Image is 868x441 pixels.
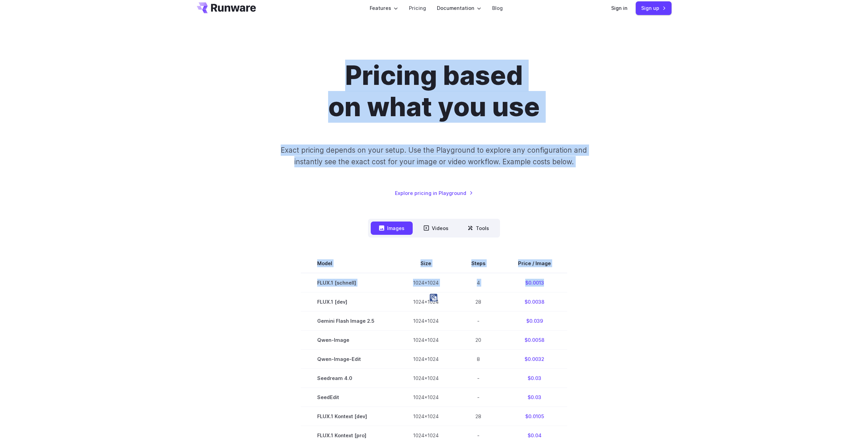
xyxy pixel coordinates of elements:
[317,317,380,325] span: Gemini Flash Image 2.5
[502,292,567,311] td: $0.0038
[397,273,455,292] td: 1024x1024
[502,407,567,426] td: $0.0105
[455,292,502,311] td: 28
[455,331,502,350] td: 20
[395,189,473,197] a: Explore pricing in Playground
[502,311,567,331] td: $0.039
[455,407,502,426] td: 28
[301,273,397,292] td: FLUX.1 [schnell]
[301,388,397,407] td: SeedEdit
[502,350,567,369] td: $0.0032
[397,311,455,331] td: 1024x1024
[301,254,397,273] th: Model
[301,292,397,311] td: FLUX.1 [dev]
[301,331,397,350] td: Qwen-Image
[502,273,567,292] td: $0.0013
[371,222,413,235] button: Images
[268,145,600,167] p: Exact pricing depends on your setup. Use the Playground to explore any configuration and instantl...
[409,4,426,12] a: Pricing
[301,369,397,388] td: Seedream 4.0
[455,388,502,407] td: -
[492,4,503,12] a: Blog
[455,369,502,388] td: -
[397,331,455,350] td: 1024x1024
[455,273,502,292] td: 4
[502,388,567,407] td: $0.03
[244,60,624,123] h1: Pricing based on what you use
[437,4,481,12] label: Documentation
[455,311,502,331] td: -
[636,1,672,15] a: Sign up
[502,331,567,350] td: $0.0058
[397,388,455,407] td: 1024x1024
[397,350,455,369] td: 1024x1024
[301,350,397,369] td: Qwen-Image-Edit
[415,222,457,235] button: Videos
[502,254,567,273] th: Price / Image
[397,292,455,311] td: 1024x1024
[459,222,497,235] button: Tools
[301,407,397,426] td: FLUX.1 Kontext [dev]
[397,254,455,273] th: Size
[397,369,455,388] td: 1024x1024
[502,369,567,388] td: $0.03
[455,350,502,369] td: 8
[611,4,628,12] a: Sign in
[197,2,256,13] a: Go to /
[455,254,502,273] th: Steps
[397,407,455,426] td: 1024x1024
[370,4,398,12] label: Features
